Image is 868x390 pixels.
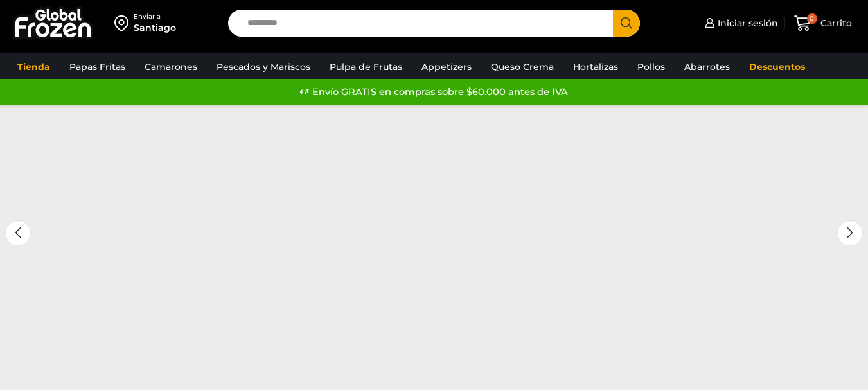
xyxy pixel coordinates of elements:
button: Search button [613,10,640,37]
div: Previous slide [5,220,31,246]
a: Abarrotes [678,55,736,79]
a: Iniciar sesión [702,10,778,36]
div: Next slide [837,220,863,246]
a: Hortalizas [567,55,624,79]
a: Pescados y Mariscos [210,55,317,79]
span: Iniciar sesión [714,17,778,30]
a: Pollos [631,55,671,79]
a: Tienda [11,55,57,79]
img: address-field-icon.svg [114,12,134,34]
a: 0 Carrito [791,8,855,39]
a: Queso Crema [484,55,560,79]
a: Appetizers [415,55,478,79]
a: Pulpa de Frutas [323,55,409,79]
div: Santiago [134,21,176,34]
a: Camarones [138,55,204,79]
a: Papas Fritas [63,55,132,79]
span: 0 [807,13,817,24]
div: Enviar a [134,12,176,21]
a: Descuentos [743,55,811,79]
span: Carrito [817,17,852,30]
